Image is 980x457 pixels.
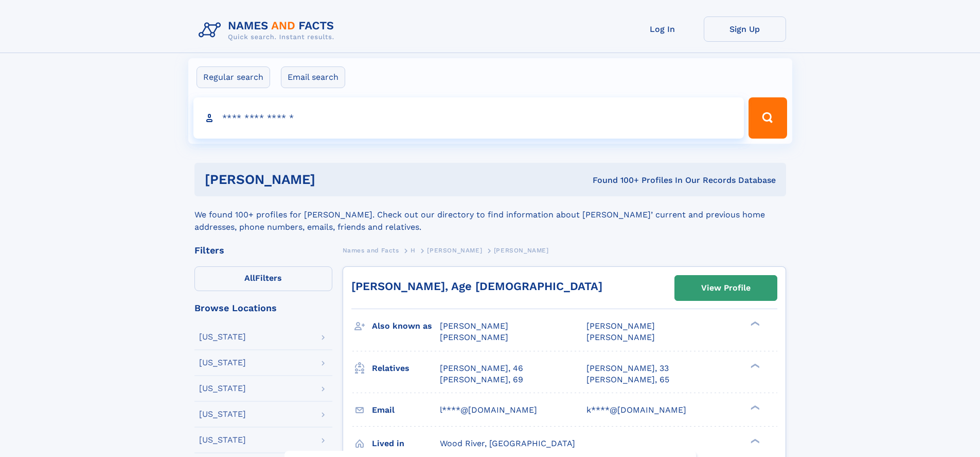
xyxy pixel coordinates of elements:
[586,321,655,331] span: [PERSON_NAME]
[199,410,246,418] div: [US_STATE]
[427,244,482,257] a: [PERSON_NAME]
[199,436,246,444] div: [US_STATE]
[351,280,602,293] a: [PERSON_NAME], Age [DEMOGRAPHIC_DATA]
[454,175,776,186] div: Found 100+ Profiles In Our Records Database
[748,362,760,369] div: ❯
[372,435,440,452] h3: Lived in
[440,332,508,342] span: [PERSON_NAME]
[748,437,760,444] div: ❯
[411,244,416,257] a: H
[748,404,760,411] div: ❯
[194,246,332,255] div: Filters
[586,374,669,385] a: [PERSON_NAME], 65
[675,276,777,300] a: View Profile
[704,16,786,42] a: Sign Up
[194,266,332,291] label: Filters
[427,247,482,254] span: [PERSON_NAME]
[440,363,523,374] a: [PERSON_NAME], 46
[193,97,744,139] input: search input
[197,66,270,88] label: Regular search
[194,303,332,313] div: Browse Locations
[749,97,787,139] button: Search Button
[244,273,255,283] span: All
[372,317,440,335] h3: Also known as
[748,320,760,327] div: ❯
[343,244,399,257] a: Names and Facts
[494,247,549,254] span: [PERSON_NAME]
[199,359,246,367] div: [US_STATE]
[199,333,246,341] div: [US_STATE]
[372,360,440,377] h3: Relatives
[194,16,343,44] img: Logo Names and Facts
[440,374,523,385] a: [PERSON_NAME], 69
[440,438,575,448] span: Wood River, [GEOGRAPHIC_DATA]
[205,173,454,186] h1: [PERSON_NAME]
[586,363,669,374] a: [PERSON_NAME], 33
[199,384,246,393] div: [US_STATE]
[372,401,440,419] h3: Email
[411,247,416,254] span: H
[440,321,508,331] span: [PERSON_NAME]
[281,66,345,88] label: Email search
[586,332,655,342] span: [PERSON_NAME]
[621,16,704,42] a: Log In
[701,276,751,300] div: View Profile
[194,196,786,233] div: We found 100+ profiles for [PERSON_NAME]. Check out our directory to find information about [PERS...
